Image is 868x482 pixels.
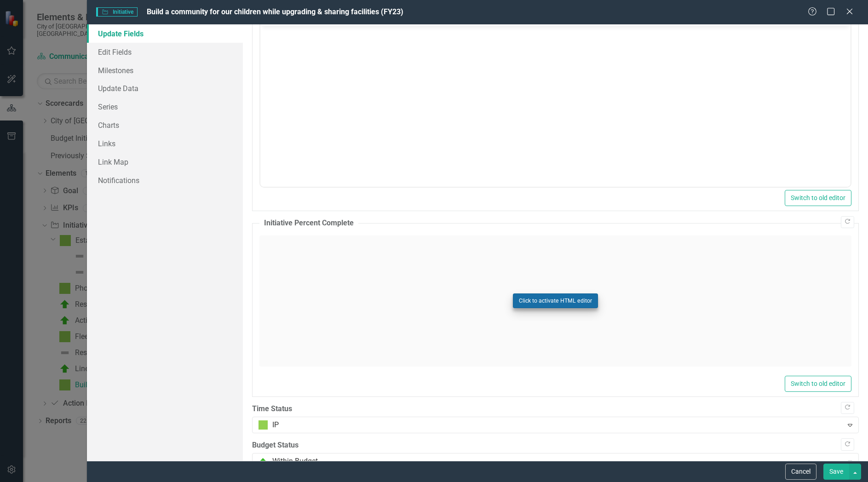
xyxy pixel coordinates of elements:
a: Update Fields [87,24,243,43]
label: Time Status [252,404,859,414]
button: Cancel [785,464,816,480]
a: Charts [87,116,243,134]
button: Switch to old editor [785,376,851,392]
a: Milestones [87,61,243,80]
a: Series [87,98,243,116]
button: Save [823,464,849,480]
iframe: Rich Text Area [260,26,851,187]
button: Click to activate HTML editor [513,293,598,308]
span: Initiative [96,7,138,17]
a: Link Map [87,153,243,171]
button: Switch to old editor [785,190,851,206]
span: Build a community for our children while upgrading & sharing facilities (FY23) [147,7,403,16]
a: Links [87,134,243,153]
p: The [GEOGRAPHIC_DATA][PERSON_NAME] tennis court renovation is underway, with the contractor on sc... [2,2,588,24]
a: Notifications [87,171,243,189]
a: Edit Fields [87,43,243,61]
a: Update Data [87,79,243,98]
legend: Initiative Percent Complete [259,218,358,229]
label: Budget Status [252,440,859,451]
